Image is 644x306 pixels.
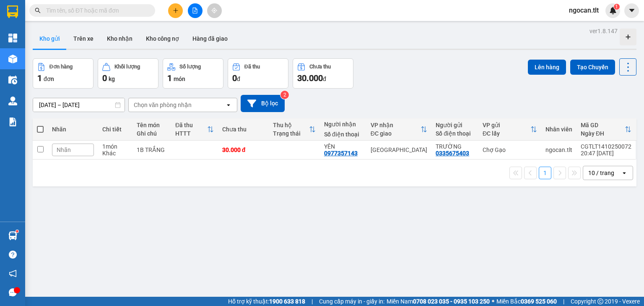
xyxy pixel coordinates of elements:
[371,146,427,153] div: [GEOGRAPHIC_DATA]
[563,297,564,306] span: |
[589,26,618,36] div: ver 1.8.147
[44,76,54,82] span: đơn
[9,251,17,259] span: question-circle
[109,76,115,82] span: kg
[207,3,222,18] button: aim
[528,60,566,75] button: Lên hàng
[9,288,17,296] span: message
[8,34,17,42] img: dashboard-icon
[35,8,41,13] span: search
[581,150,631,157] div: 20:47 [DATE]
[168,3,183,18] button: plus
[8,97,17,105] img: warehouse-icon
[192,8,198,13] span: file-add
[241,95,285,112] button: Bộ lọc
[581,122,625,128] div: Mã GD
[581,143,631,150] div: CGTLT1410250072
[319,297,384,306] span: Cung cấp máy in - giấy in:
[163,58,223,89] button: Số lượng1món
[436,150,469,157] div: 0335675403
[280,91,289,99] sup: 2
[324,131,362,138] div: Số điện thoại
[581,130,625,137] div: Ngày ĐH
[483,130,530,137] div: ĐC lấy
[562,5,605,16] span: ngocan.tlt
[624,3,639,18] button: caret-down
[100,29,139,49] button: Kho nhận
[496,297,557,306] span: Miền Bắc
[293,58,353,89] button: Chưa thu30.000đ
[436,122,474,128] div: Người gửi
[269,118,319,141] th: Toggle SortBy
[139,29,186,49] button: Kho công nợ
[324,121,362,128] div: Người nhận
[269,298,305,305] strong: 1900 633 818
[137,130,167,137] div: Ghi chú
[134,101,192,109] div: Chọn văn phòng nhận
[309,64,331,70] div: Chưa thu
[33,29,67,49] button: Kho gửi
[597,298,603,304] span: copyright
[576,118,636,141] th: Toggle SortBy
[102,143,128,150] div: 1 món
[171,118,218,141] th: Toggle SortBy
[8,76,17,84] img: warehouse-icon
[222,146,265,153] div: 30.000 đ
[98,58,158,89] button: Khối lượng0kg
[539,167,551,179] button: 1
[114,64,140,70] div: Khối lượng
[102,126,128,133] div: Chi tiết
[545,126,572,133] div: Nhân viên
[188,3,203,18] button: file-add
[8,231,17,240] img: warehouse-icon
[621,170,628,176] svg: open
[297,73,323,83] span: 30.000
[312,297,313,306] span: |
[628,7,636,14] span: caret-down
[46,6,145,15] input: Tìm tên, số ĐT hoặc mã đơn
[137,146,167,153] div: 1B TRẮNG
[436,143,474,150] div: TRƯỜNG
[174,76,185,82] span: món
[615,4,618,10] span: 1
[620,29,636,45] div: Tạo kho hàng mới
[371,122,421,128] div: VP nhận
[413,298,490,305] strong: 0708 023 035 - 0935 103 250
[49,64,73,70] div: Đơn hàng
[387,297,490,306] span: Miền Nam
[211,8,217,13] span: aim
[366,118,431,141] th: Toggle SortBy
[186,29,234,49] button: Hàng đã giao
[323,76,326,82] span: đ
[436,130,474,137] div: Số điện thoại
[33,98,125,112] input: Select a date range.
[175,130,207,137] div: HTTT
[324,150,358,157] div: 0977357143
[225,102,232,108] svg: open
[492,300,494,303] span: ⚪️
[137,122,167,128] div: Tên món
[52,126,94,133] div: Nhãn
[7,5,18,18] img: logo-vxr
[273,122,309,128] div: Thu hộ
[57,146,71,153] span: Nhãn
[37,73,42,83] span: 1
[521,298,557,305] strong: 0369 525 060
[8,118,17,126] img: solution-icon
[609,7,617,14] img: icon-new-feature
[9,269,17,277] span: notification
[273,130,309,137] div: Trạng thái
[244,64,260,70] div: Đã thu
[614,4,620,10] sup: 1
[33,58,93,89] button: Đơn hàng1đơn
[483,122,530,128] div: VP gửi
[228,297,305,306] span: Hỗ trợ kỹ thuật:
[179,64,201,70] div: Số lượng
[173,8,179,13] span: plus
[67,29,100,49] button: Trên xe
[232,73,237,83] span: 0
[483,146,537,153] div: Chợ Gạo
[371,130,421,137] div: ĐC giao
[16,230,18,233] sup: 1
[324,143,362,150] div: YÊN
